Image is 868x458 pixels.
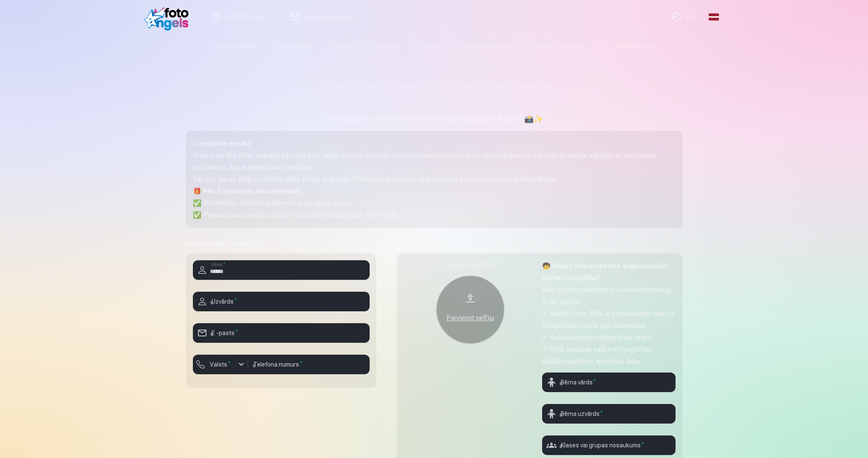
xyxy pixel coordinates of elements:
a: Foto izdrukas [204,34,268,58]
h1: Reģistrācija fotosesijai — Rīgas 49. vidusskola [186,78,682,94]
h5: Informācija par bērnu [397,238,682,250]
h5: Neatliekiet — lai jūsu bērns noteikti nonāktu kadrā! 📸✨ [186,114,682,126]
div: Bērna fotogrāfija [404,260,537,270]
label: Valsts [206,360,234,369]
a: Suvenīri [409,34,454,58]
p: Mēs lūdzam pievienot jūsu bērna fotogrāfiju, jo tas palīdz: [542,284,676,308]
p: Tas būs daudz ērtāk un drošāk. Mēs stingri ievērojam GDPR noteikumus, un tikai jums būs piekļuve ... [193,174,676,185]
a: Magnēti [320,34,366,58]
a: Komplekti [268,34,320,58]
button: Valsts* [193,355,248,374]
a: Krūzes [366,34,409,58]
p: ✅ Personīgu aizsargātu saiti uz visām bērna fotogrāfijām SMS veidā [193,209,676,221]
h5: Informācija par vecāku [186,238,376,250]
p: ✔ Nosūtīt jums SMS ar personalizētu saiti uz fotogrāfijām uzreiz pēc fotosesijas [542,308,676,332]
img: /fa1 [144,3,193,31]
p: ✅ Bezmaksas ekskluzīvu bērna foto uz savu e-pastu [193,197,676,209]
div: Pievienot selfiju [445,313,496,323]
p: ✔ Nepajaukt bērnu fotogrāfijas grupā [542,332,676,344]
strong: 🎁 Pēc fotosesijas jūs saņemsiet: [193,187,303,195]
button: Pievienot selfiju [436,276,504,344]
a: Atslēgu piekariņi [520,34,592,58]
a: Foto kalendāri [454,34,520,58]
p: ✔ Ātrāk atrast un sašķirot fotogrāfijas, tādējādi paātrinot apstrādes laiku [542,344,676,367]
a: All products [592,34,664,58]
strong: Cienījamie vecāki! [193,139,251,148]
p: Ikviens vecāks vēlas saglabāt pēc iespējas vairāk gaišu un sirsnīgu mirkļu no sava bērna bērnības... [193,150,676,174]
strong: 🧒 Kāpēc nepieciešams augšupielādēt bērna fotogrāfiju? [542,262,669,282]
